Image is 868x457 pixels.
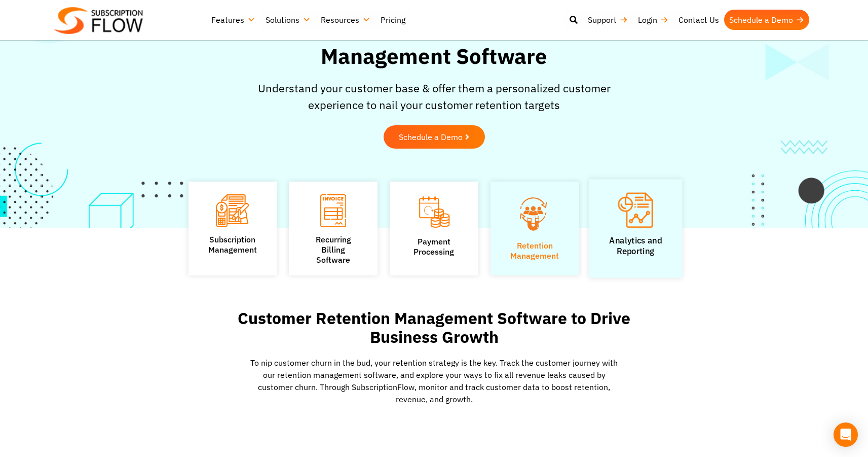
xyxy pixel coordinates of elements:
[510,240,559,261] a: Retention Management
[260,10,316,30] a: Solutions
[375,10,410,30] a: Pricing
[418,194,450,229] img: Payment Processing icon
[633,10,673,30] a: Login
[834,423,858,447] div: Open Intercom Messenger
[506,194,564,233] img: Retention Management icon
[673,10,724,30] a: Contact Us
[54,7,143,34] img: Subscriptionflow
[320,194,346,227] img: Recurring Billing Software icon
[247,357,622,405] p: To nip customer churn in the bud, your retention strategy is the key. Track the customer journey ...
[384,125,485,149] a: Schedule a Demo
[724,10,809,30] a: Schedule a Demo
[609,235,662,257] a: Analytics andReporting
[583,10,633,30] a: Support
[316,234,351,265] a: Recurring Billing Software
[211,309,657,346] h2: Customer Retention Management Software to Drive Business Growth
[316,10,375,30] a: Resources
[618,193,653,228] img: Analytics and Reporting icon
[208,234,257,255] a: SubscriptionManagement
[249,80,619,113] p: Understand your customer base & offer them a personalized customer experience to nail your custom...
[413,236,454,257] a: PaymentProcessing
[399,133,463,141] span: Schedule a Demo
[216,194,249,227] img: Subscription Management icon
[206,10,260,30] a: Features
[224,16,645,69] h1: Enhance CX with Customer Retention Management Software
